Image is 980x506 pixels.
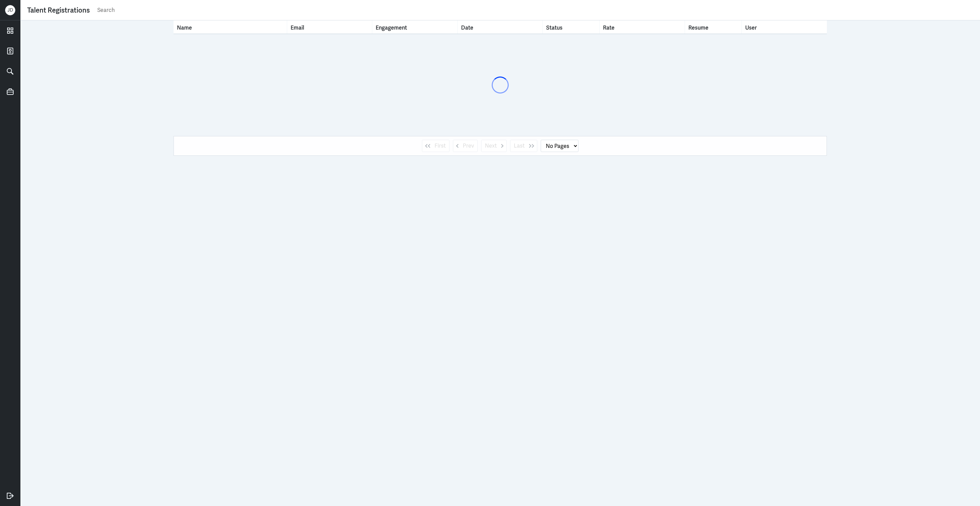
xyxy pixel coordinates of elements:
th: Toggle SortBy [600,20,685,34]
span: First [435,142,446,150]
th: Toggle SortBy [372,20,457,34]
div: J D [5,5,15,15]
th: Toggle SortBy [458,20,543,34]
span: Prev [463,142,474,150]
th: Toggle SortBy [287,20,372,34]
th: User [742,20,827,34]
button: Prev [453,140,478,152]
button: First [422,140,450,152]
th: Resume [685,20,742,34]
button: Last [510,140,537,152]
th: Toggle SortBy [543,20,600,34]
th: Toggle SortBy [174,20,287,34]
span: Last [514,142,525,150]
span: Next [485,142,497,150]
button: Next [481,140,507,152]
div: Talent Registrations [27,5,90,15]
input: Search [97,5,973,15]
